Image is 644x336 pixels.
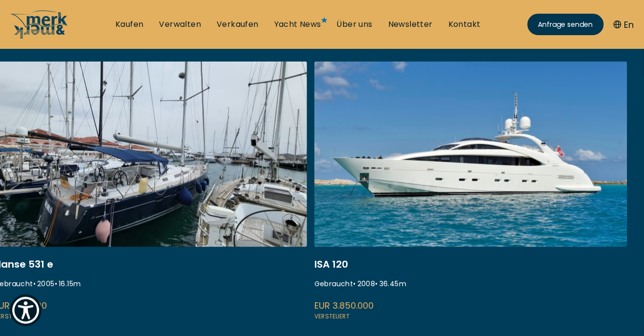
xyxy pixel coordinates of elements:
button: Show Accessibility Preferences [10,294,42,326]
a: Yacht News [274,19,321,30]
button: En [614,18,634,31]
a: Verwalten [159,19,201,30]
a: Anfrage senden [528,14,604,35]
a: Newsletter [388,19,433,30]
a: Verkaufen [217,19,259,30]
span: Anfrage senden [538,20,593,30]
a: Kontakt [448,19,481,30]
a: Kaufen [115,19,143,30]
a: Über uns [337,19,373,30]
